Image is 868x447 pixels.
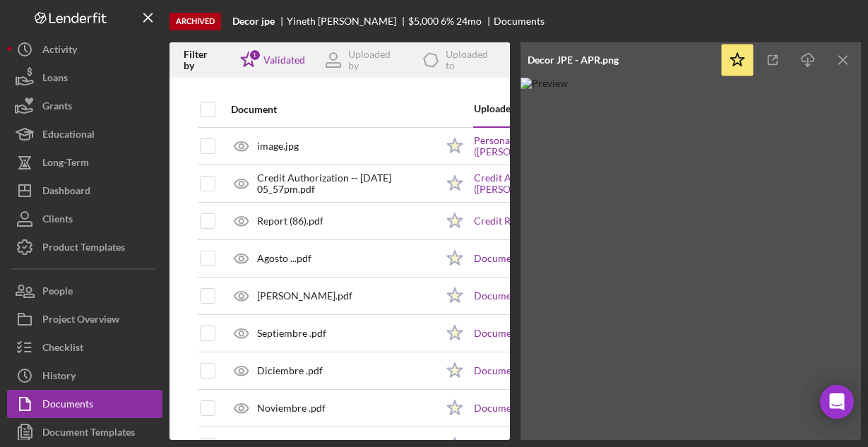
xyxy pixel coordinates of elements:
div: People [42,277,73,309]
div: Educational [42,120,95,152]
div: 6 % [441,16,454,27]
a: Credit Report [474,215,535,227]
div: Septiembre .pdf [257,328,326,339]
a: Personal Information ([PERSON_NAME]) [474,135,650,157]
div: Archived [170,13,221,30]
div: 24 mo [456,16,482,27]
div: $5,000 [408,16,439,27]
div: Filter by [184,49,231,71]
a: Document Upload ([PERSON_NAME]) [474,253,641,264]
button: People [7,277,162,305]
div: Agosto ...pdf [257,253,311,264]
button: Long-Term [7,148,162,177]
div: History [42,362,76,393]
a: Credit Authorization ([PERSON_NAME]) [474,172,650,195]
div: Grants [42,92,72,124]
div: Diciembre .pdf [257,365,323,376]
button: Clients [7,205,162,233]
div: Uploaded by [348,49,403,71]
button: Activity [7,35,162,64]
a: Document Upload ([PERSON_NAME]) [474,403,641,414]
div: Credit Authorization -- [DATE] 05_57pm.pdf [257,172,436,195]
div: Clients [42,205,73,237]
button: Educational [7,120,162,148]
button: Loans [7,64,162,92]
div: Dashboard [42,177,90,208]
button: Project Overview [7,305,162,333]
a: Document Upload ([PERSON_NAME]) [474,365,641,376]
button: History [7,362,162,390]
div: Yineth [PERSON_NAME] [287,16,408,27]
div: Decor JPE - APR.png [528,54,619,66]
div: Uploaded to [446,49,499,71]
div: Report (86).pdf [257,215,323,227]
button: Product Templates [7,233,162,261]
div: Long-Term [42,148,89,180]
div: Checklist [42,333,83,365]
div: [PERSON_NAME].pdf [257,290,352,302]
div: Uploaded to [474,103,562,114]
div: Product Templates [42,233,125,265]
div: Noviembre .pdf [257,403,326,414]
a: Document Upload ([PERSON_NAME]) [474,290,641,302]
div: Validated [263,54,305,66]
img: Preview [521,78,861,440]
div: Open Intercom Messenger [820,385,854,419]
b: Decor jpe [232,16,275,27]
div: Loans [42,64,68,95]
div: Documents [494,16,545,27]
div: Project Overview [42,305,119,337]
button: Documents [7,390,162,418]
button: Dashboard [7,177,162,205]
button: Checklist [7,333,162,362]
a: Document Upload ([PERSON_NAME]) [474,328,641,339]
div: image.jpg [257,141,299,152]
div: Documents [42,390,93,422]
div: 1 [249,49,261,61]
div: Activity [42,35,77,67]
button: Grants [7,92,162,120]
button: Document Templates [7,418,162,446]
div: Document [231,104,436,115]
